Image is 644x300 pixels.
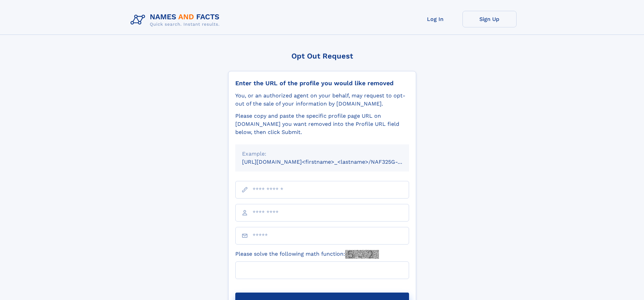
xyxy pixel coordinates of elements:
[235,92,409,108] div: You, or an authorized agent on your behalf, may request to opt-out of the sale of your informatio...
[242,159,422,165] small: [URL][DOMAIN_NAME]<firstname>_<lastname>/NAF325G-xxxxxxxx
[462,11,517,27] a: Sign Up
[235,79,409,87] div: Enter the URL of the profile you would like removed
[408,11,462,27] a: Log In
[235,250,379,259] label: Please solve the following math function:
[242,150,402,158] div: Example:
[235,112,409,136] div: Please copy and paste the specific profile page URL on [DOMAIN_NAME] you want removed into the Pr...
[128,11,225,29] img: Logo Names and Facts
[228,52,416,60] div: Opt Out Request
